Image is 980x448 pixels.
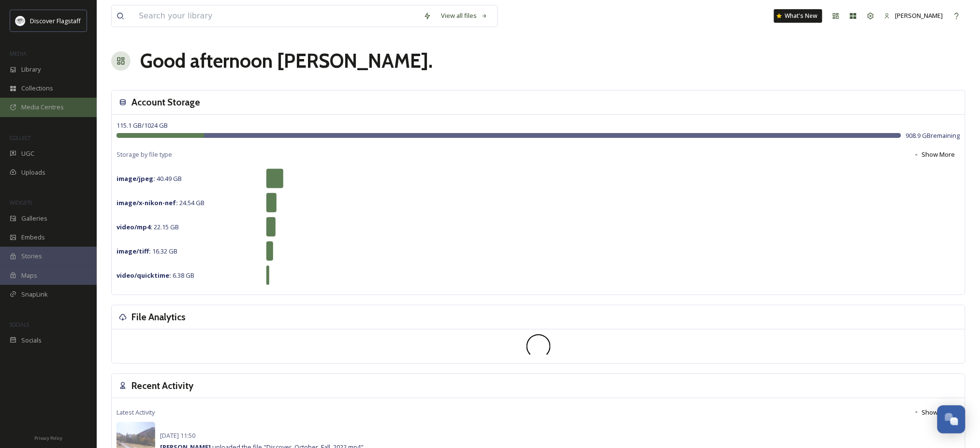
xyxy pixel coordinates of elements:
[30,16,81,25] span: Discover Flagstaff
[117,174,182,183] span: 40.49 GB
[21,271,37,280] span: Maps
[117,198,205,207] span: 24.54 GB
[10,134,30,141] span: COLLECT
[436,6,493,25] a: View all files
[21,168,45,177] span: Uploads
[21,214,47,223] span: Galleries
[21,336,42,345] span: Socials
[10,321,29,328] span: SOCIALS
[134,5,419,27] input: Search your library
[132,95,200,109] h3: Account Storage
[117,271,171,280] strong: video/quicktime :
[15,16,25,26] img: Untitled%20design%20(1).png
[879,6,948,25] a: [PERSON_NAME]
[10,50,27,57] span: MEDIA
[117,174,155,183] strong: image/jpeg :
[909,145,960,164] button: Show More
[132,310,186,324] h3: File Analytics
[117,247,151,255] strong: image/tiff :
[937,405,965,433] button: Open Chat
[34,432,62,443] a: Privacy Policy
[117,408,155,417] span: Latest Activity
[34,435,62,441] span: Privacy Policy
[117,121,168,130] span: 115.1 GB / 1024 GB
[140,46,433,75] h1: Good afternoon [PERSON_NAME] .
[21,233,45,242] span: Embeds
[21,65,41,74] span: Library
[21,252,42,261] span: Stories
[21,290,48,299] span: SnapLink
[117,223,152,231] strong: video/mp4 :
[10,199,32,206] span: WIDGETS
[774,9,822,23] a: What's New
[117,198,178,207] strong: image/x-nikon-nef :
[117,223,179,231] span: 22.15 GB
[117,271,194,280] span: 6.38 GB
[21,103,64,112] span: Media Centres
[21,84,53,93] span: Collections
[117,150,172,159] span: Storage by file type
[21,149,34,158] span: UGC
[909,403,960,422] button: Show More
[895,11,943,20] span: [PERSON_NAME]
[160,431,195,440] span: [DATE] 11:50
[132,379,193,393] h3: Recent Activity
[117,247,177,255] span: 16.32 GB
[906,131,960,140] span: 908.9 GB remaining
